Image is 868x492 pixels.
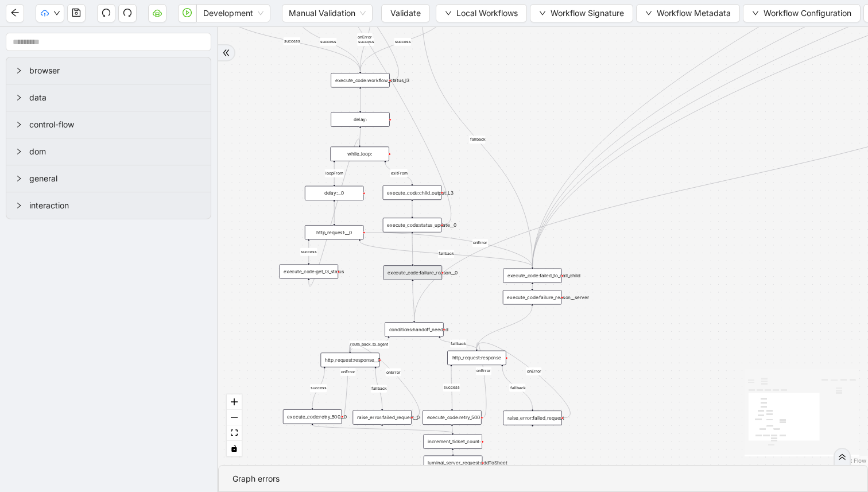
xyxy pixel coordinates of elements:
[283,409,342,424] div: execute_code:retry_500__0
[15,121,22,128] span: right
[148,4,166,22] button: cloud-server
[10,8,20,17] span: arrow-left
[764,7,851,20] span: Workflow Configuration
[423,410,482,425] div: execute_code:retry_500
[436,4,527,22] button: downLocal Workflows
[413,281,414,321] g: Edge from execute_code:failure_reason__0 to conditions:handoff_needed
[383,218,442,232] div: execute_code:status_update__0
[445,10,452,17] span: down
[503,290,562,304] div: execute_code:failure_reason__server
[360,241,533,267] g: Edge from http_request:__0 to execute_code:failed_to_call_child
[502,366,533,409] g: Edge from http_request:response to raise_error:failed_request
[453,450,454,454] g: Edge from increment_ticket_count: to luminai_server_request:addToSheet
[331,73,390,87] div: execute_code:workflow_status_l3
[29,145,201,158] span: dom
[305,225,364,239] div: http_request:__0
[383,265,443,280] div: execute_code:failure_reason__0
[836,457,866,464] a: React Flow attribution
[280,264,339,278] div: execute_code:get_l3_status
[227,425,242,441] button: fit view
[645,10,652,17] span: down
[29,172,201,185] span: general
[350,338,389,351] g: Edge from conditions:handoff_needed to http_request:response__0
[53,10,60,17] span: down
[352,410,412,424] div: raise_error:failed_request__0
[352,410,412,424] div: raise_error:failed_request__0plus-circle
[476,343,570,418] g: Edge from raise_error:failed_request to http_request:response
[15,67,22,74] span: right
[29,199,201,212] span: interaction
[178,4,196,22] button: play-circle
[320,352,379,367] div: http_request:response__0
[6,192,211,219] div: interaction
[223,11,360,71] g: Edge from http_request:emailL3__0 to execute_code:workflow_status_l3
[309,139,360,286] g: Edge from execute_code:get_l3_status to while_loop:
[503,269,562,283] div: execute_code:failed_to_call_child
[15,94,22,101] span: right
[385,162,412,184] g: Edge from while_loop: to execute_code:child_output_L3
[15,202,22,209] span: right
[15,175,22,182] span: right
[381,4,430,22] button: Validate
[222,49,230,57] span: double-right
[300,241,317,263] g: Edge from http_request:__0 to execute_code:get_l3_status
[551,7,624,20] span: Workflow Signature
[752,10,759,17] span: down
[325,162,344,184] g: Edge from while_loop: to delay:__0
[340,345,356,417] g: Edge from execute_code:retry_500__0 to http_request:response__0
[102,8,111,17] span: undo
[118,4,137,22] button: redo
[296,12,361,71] g: Edge from http_request:idCardsL3__0__0 to execute_code:workflow_status_l3
[227,394,242,410] button: zoom in
[390,7,421,20] span: Validate
[636,4,740,22] button: downWorkflow Metadata
[310,369,327,408] g: Edge from http_request:response__0 to execute_code:retry_500__0
[6,165,211,192] div: general
[36,4,64,22] button: cloud-uploaddown
[6,4,24,22] button: arrow-left
[153,8,162,17] span: cloud-server
[331,113,390,127] div: delay:
[330,146,389,161] div: while_loop:
[227,441,242,456] button: toggle interactivity
[15,148,22,155] span: right
[383,185,442,200] div: execute_code:child_output_L3
[422,13,532,267] g: Edge from http_request:faxL3 to execute_code:failed_to_call_child
[123,8,132,17] span: redo
[424,456,483,470] div: luminai_server_request:addToSheet
[97,4,115,22] button: undo
[29,64,201,77] span: browser
[41,9,49,17] span: cloud-upload
[528,431,537,441] span: plus-circle
[743,4,861,22] button: downWorkflow Configuration
[183,8,192,17] span: play-circle
[305,186,364,200] div: delay:__0
[440,338,477,349] g: Edge from conditions:handoff_needed to http_request:response
[452,426,452,433] g: Edge from execute_code:retry_500 to increment_ticket_count:
[385,322,444,336] div: conditions:handoff_needed
[447,351,506,365] div: http_request:response
[456,7,518,20] span: Local Workflows
[29,118,201,131] span: control-flow
[312,425,452,433] g: Edge from execute_code:retry_500__0 to increment_ticket_count:
[838,453,846,461] span: double-right
[29,91,201,104] span: data
[503,410,562,425] div: raise_error:failed_requestplus-circle
[289,5,366,22] span: Manual Validation
[476,343,491,417] g: Edge from execute_code:retry_500 to http_request:response
[6,84,211,111] div: data
[361,12,445,71] g: Edge from http_request:eobL3__0 to execute_code:workflow_status_l3
[350,345,420,417] g: Edge from raise_error:failed_request__0 to http_request:response__0
[72,8,81,17] span: save
[423,435,482,449] div: increment_ticket_count:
